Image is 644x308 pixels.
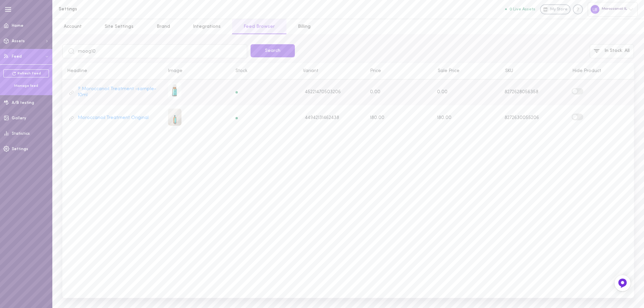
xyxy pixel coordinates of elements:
[500,68,568,74] div: SKU
[573,4,583,14] div: Knowledge center
[305,115,339,121] span: 44942131462438
[298,68,365,74] div: Variant
[145,19,181,34] a: Brand
[590,44,634,58] button: In Stock: All
[437,89,447,95] span: 0.00
[78,115,149,121] a: Moroccanoil Treatment Original
[433,68,500,74] div: Sale Price
[251,44,295,57] button: Search
[12,116,26,120] span: Gallery
[12,39,25,43] span: Assets
[62,44,247,58] input: Search
[588,2,638,16] div: Moroccanoil IL
[12,55,22,59] span: Feed
[12,101,34,105] span: A/B testing
[232,19,286,34] a: Feed Browser
[3,69,49,77] a: Refresh Feed
[437,115,451,120] span: 180.00
[3,83,49,88] div: Manage feed
[618,278,628,288] img: Feedback Button
[12,147,28,151] span: Settings
[62,68,163,74] div: Headline
[370,89,380,95] span: 0.00
[365,68,433,74] div: Price
[505,7,540,12] a: 0 Live Assets
[230,68,298,74] div: Stock
[504,89,538,95] span: 8272628056358
[370,115,384,120] span: 180.00
[505,7,535,11] button: 0 Live Assets
[93,19,145,34] a: Site Settings
[59,7,169,12] h1: Settings
[163,68,230,74] div: Image
[52,19,93,34] a: Account
[286,19,322,34] a: Billing
[550,7,568,13] span: My Store
[12,132,30,136] span: Statistics
[540,4,571,14] a: My Store
[305,89,341,95] span: 45221470503206
[568,68,635,74] div: Hide Product
[12,24,23,28] span: Home
[78,86,158,98] a: ? Moroccanoil Treatment -sample-10ml
[504,115,539,120] span: 8272630055206
[181,19,232,34] a: Integrations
